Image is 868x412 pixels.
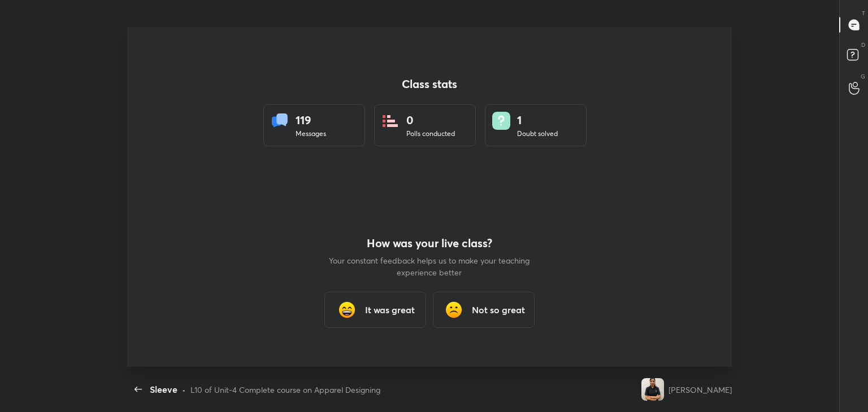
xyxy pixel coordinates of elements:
[328,255,531,278] p: Your constant feedback helps us to make your teaching experience better
[271,112,289,130] img: statsMessages.856aad98.svg
[190,384,380,396] div: L10 of Unit-4 Complete course on Apparel Designing
[472,303,525,317] h3: Not so great
[381,112,400,130] img: statsPoll.b571884d.svg
[406,112,455,129] div: 0
[492,112,510,130] img: doubts.8a449be9.svg
[296,129,326,139] div: Messages
[861,41,865,49] p: D
[365,303,415,317] h3: It was great
[442,299,465,321] img: frowning_face_cmp.gif
[328,236,531,250] h4: How was your live class?
[517,129,558,139] div: Doubt solved
[150,383,177,396] div: Sleeve
[641,378,664,401] img: ac1245674e8d465aac1aa0ff8abd4772.jpg
[406,129,455,139] div: Polls conducted
[862,9,865,17] p: T
[669,384,732,396] div: [PERSON_NAME]
[861,72,865,81] p: G
[336,299,358,321] img: grinning_face_with_smiling_eyes_cmp.gif
[517,112,558,129] div: 1
[182,384,186,396] div: •
[296,112,326,129] div: 119
[263,77,596,91] h4: Class stats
